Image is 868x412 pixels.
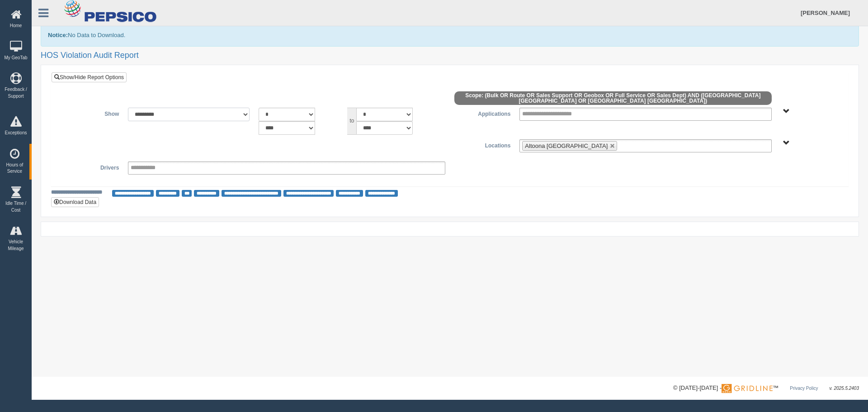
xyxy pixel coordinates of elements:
span: Scope: (Bulk OR Route OR Sales Support OR Geobox OR Full Service OR Sales Dept) AND ([GEOGRAPHIC_... [454,91,772,105]
span: Altoona [GEOGRAPHIC_DATA] [525,142,608,149]
a: Privacy Policy [790,386,818,391]
img: Gridline [722,384,773,393]
div: © [DATE]-[DATE] - ™ [673,384,859,393]
label: Show [58,108,123,118]
h2: HOS Violation Audit Report [41,51,859,60]
b: Notice: [48,32,68,38]
a: Show/Hide Report Options [52,72,127,82]
label: Locations [450,139,515,150]
label: Drivers [58,161,123,172]
label: Applications [450,108,515,118]
span: v. 2025.5.2403 [830,386,859,391]
span: to [347,108,356,135]
button: Download Data [51,197,99,207]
